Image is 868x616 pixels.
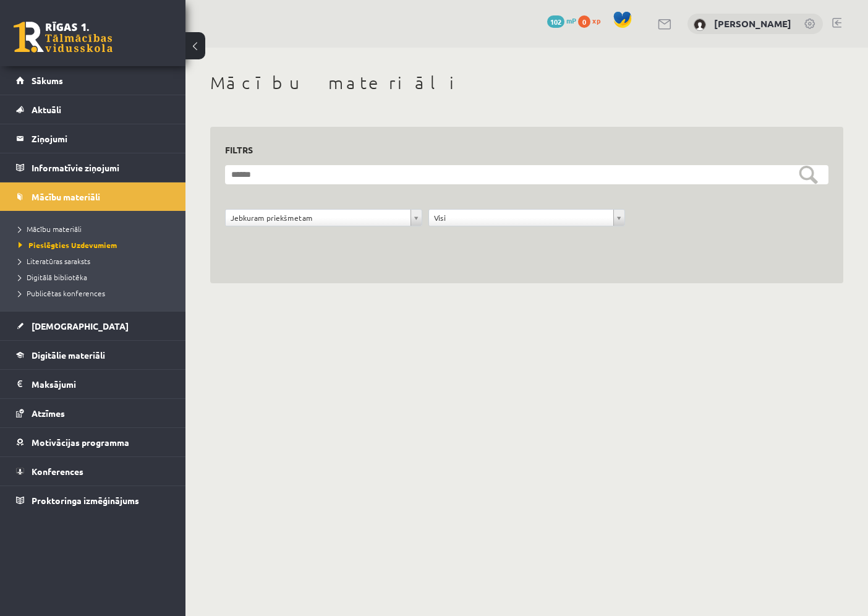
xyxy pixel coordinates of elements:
legend: Maksājumi [32,370,170,398]
a: Mācību materiāli [16,182,170,211]
a: Jebkuram priekšmetam [226,210,422,226]
a: Maksājumi [16,370,170,398]
span: Digitālie materiāli [32,349,105,361]
a: Visi [429,210,625,226]
span: mP [566,15,576,25]
a: Informatīvie ziņojumi [16,153,170,182]
h3: Filtrs [225,142,814,158]
a: Literatūras saraksts [19,255,173,267]
span: Motivācijas programma [32,437,129,448]
a: Rīgas 1. Tālmācības vidusskola [14,22,113,53]
a: [DEMOGRAPHIC_DATA] [16,312,170,340]
span: xp [592,15,600,25]
span: Proktoringa izmēģinājums [32,495,139,506]
span: Digitālā bibliotēka [19,272,87,282]
a: 0 xp [578,15,606,25]
span: 102 [547,15,564,28]
a: Digitālā bibliotēka [19,272,173,283]
a: Pieslēgties Uzdevumiem [19,239,173,250]
span: Jebkuram priekšmetam [231,210,406,226]
a: Konferences [16,457,170,486]
a: Publicētas konferences [19,288,173,299]
span: Mācību materiāli [19,224,82,234]
span: Aktuāli [32,104,61,115]
a: Motivācijas programma [16,428,170,456]
span: 0 [578,15,590,28]
a: Mācību materiāli [19,223,173,234]
a: Digitālie materiāli [16,341,170,369]
span: [DEMOGRAPHIC_DATA] [32,320,129,332]
legend: Informatīvie ziņojumi [32,153,170,182]
h1: Mācību materiāli [210,72,843,93]
a: Aktuāli [16,95,170,124]
a: [PERSON_NAME] [714,17,791,30]
span: Atzīmes [32,408,65,419]
span: Pieslēgties Uzdevumiem [19,240,117,250]
span: Konferences [32,466,83,477]
a: Ziņojumi [16,124,170,153]
a: Proktoringa izmēģinājums [16,486,170,515]
span: Sākums [32,75,63,86]
span: Publicētas konferences [19,288,105,298]
img: Sandra Letinska [694,19,706,31]
span: Mācību materiāli [32,191,100,202]
a: Atzīmes [16,399,170,427]
span: Literatūras saraksts [19,256,90,266]
a: 102 mP [547,15,576,25]
a: Sākums [16,66,170,95]
span: Visi [434,210,609,226]
legend: Ziņojumi [32,124,170,153]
